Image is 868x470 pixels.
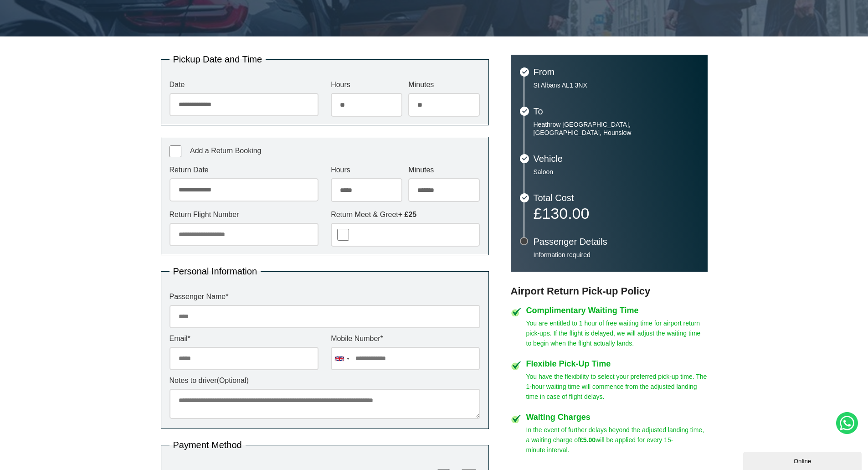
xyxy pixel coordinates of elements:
[534,168,699,176] p: Saloon
[169,440,246,449] legend: Payment Method
[331,211,480,218] label: Return Meet & Greet
[331,347,352,370] div: United Kingdom: +44
[190,147,262,155] span: Add a Return Booking
[542,205,589,222] span: 130.00
[331,335,480,342] label: Mobile Number
[408,166,480,174] label: Minutes
[169,166,318,174] label: Return Date
[169,377,480,384] label: Notes to driver
[534,237,699,246] h3: Passenger Details
[534,207,699,220] p: £
[526,413,708,421] h4: Waiting Charges
[534,81,699,89] p: St Albans AL1 3NX
[534,67,699,77] h3: From
[526,318,708,348] p: You are entitled to 1 hour of free waiting time for airport return pick-ups. If the flight is del...
[169,267,261,276] legend: Personal Information
[511,285,708,297] h3: Airport Return Pick-up Policy
[526,425,708,455] p: In the event of further delays beyond the adjusted landing time, a waiting charge of will be appl...
[534,193,699,202] h3: Total Cost
[534,120,699,137] p: Heathrow [GEOGRAPHIC_DATA], [GEOGRAPHIC_DATA], Hounslow
[526,372,708,402] p: You have the flexibility to select your preferred pick-up time. The 1-hour waiting time will comm...
[534,107,699,116] h3: To
[217,377,249,384] span: (Optional)
[398,211,416,218] strong: + £25
[169,81,318,88] label: Date
[526,360,708,368] h4: Flexible Pick-Up Time
[169,335,318,342] label: Email
[743,450,863,470] iframe: chat widget
[526,306,708,315] h4: Complimentary Waiting Time
[169,211,318,218] label: Return Flight Number
[408,81,480,88] label: Minutes
[331,81,402,88] label: Hours
[580,436,596,444] strong: £5.00
[169,293,480,300] label: Passenger Name
[169,55,266,64] legend: Pickup Date and Time
[169,145,181,157] input: Add a Return Booking
[534,251,699,259] p: Information required
[331,166,402,174] label: Hours
[534,154,699,163] h3: Vehicle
